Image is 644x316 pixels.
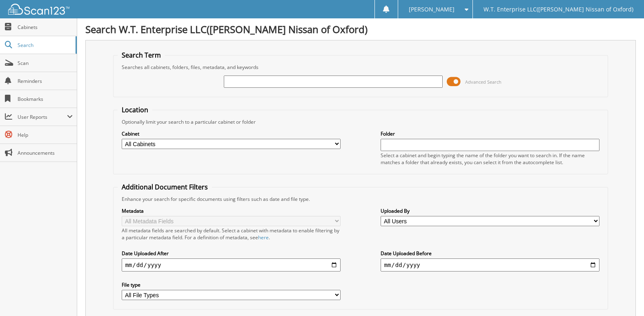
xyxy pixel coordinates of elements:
span: User Reports [18,113,67,120]
span: Reminders [18,78,73,85]
span: Cabinets [18,24,73,31]
span: W.T. Enterprise LLC([PERSON_NAME] Nissan of Oxford) [484,7,633,12]
span: Announcements [18,149,73,156]
span: Advanced Search [465,79,501,85]
label: Date Uploaded Before [381,250,599,257]
span: Search [18,42,71,49]
img: scan123-logo-white.svg [8,4,69,15]
div: Optionally limit your search to a particular cabinet or folder [118,118,603,125]
input: start [122,258,340,271]
div: Select a cabinet and begin typing the name of the folder you want to search in. If the name match... [381,152,599,166]
label: Cabinet [122,130,340,137]
label: File type [122,281,340,288]
span: Help [18,131,73,138]
label: Uploaded By [381,207,599,214]
span: [PERSON_NAME] [409,7,455,12]
input: end [381,258,599,271]
a: here [258,234,269,241]
legend: Additional Document Filters [118,182,212,191]
span: Scan [18,60,73,67]
span: Bookmarks [18,96,73,102]
legend: Location [118,105,152,114]
div: All metadata fields are searched by default. Select a cabinet with metadata to enable filtering b... [122,227,340,241]
legend: Search Term [118,51,165,60]
label: Folder [381,130,599,137]
div: Enhance your search for specific documents using filters such as date and file type. [118,196,603,203]
label: Date Uploaded After [122,250,340,257]
h1: Search W.T. Enterprise LLC([PERSON_NAME] Nissan of Oxford) [85,22,636,36]
div: Searches all cabinets, folders, files, metadata, and keywords [118,64,603,71]
label: Metadata [122,207,340,214]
